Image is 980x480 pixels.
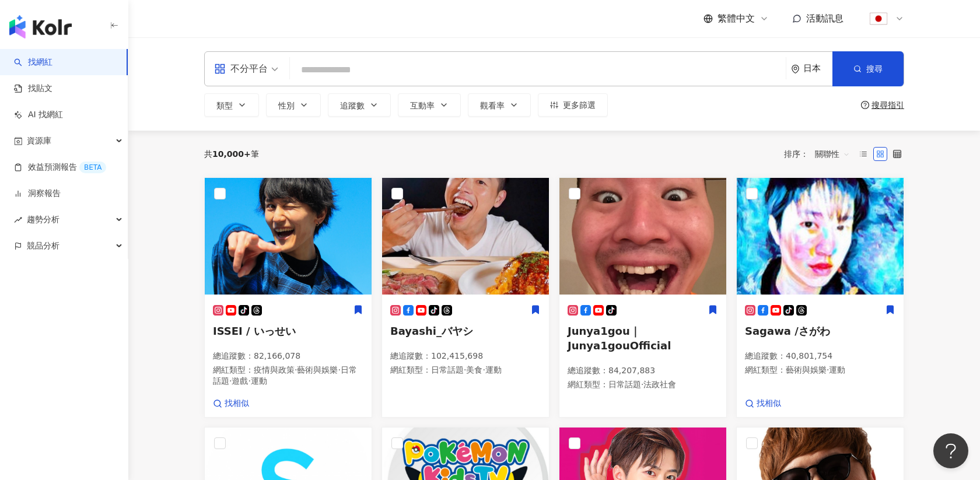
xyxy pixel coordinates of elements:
[328,93,391,117] button: 追蹤數
[784,145,856,163] div: 排序：
[466,365,482,374] span: 美食
[867,8,890,30] img: flag-Japan-800x800.png
[568,325,671,352] span: Junya1gou｜Junya1gouOfficial
[480,101,505,110] span: 觀看率
[482,365,485,374] span: ·
[871,100,904,110] div: 搜尋指引
[213,325,296,337] span: ISSEI / いっせい
[254,365,295,374] span: 疫情與政策
[229,376,232,386] span: ·
[736,177,904,418] a: KOL AvatarSagawa /さがわ總追蹤數：40,801,754網紅類型：藝術與娛樂·運動找相似
[213,398,249,409] a: 找相似
[568,365,718,377] p: 總追蹤數 ： 84,207,883
[827,365,829,374] span: ·
[815,145,850,163] span: 關聯性
[559,177,727,418] a: KOL AvatarJunya1gou｜Junya1gouOfficial總追蹤數：84,207,883網紅類型：日常話題·法政社會
[410,101,435,110] span: 互動率
[381,177,549,418] a: KOL AvatarBayashi_バヤシ總追蹤數：102,415,698網紅類型：日常話題·美食·運動
[717,12,755,25] span: 繁體中文
[643,380,676,389] span: 法政社會
[933,433,968,468] iframe: Help Scout Beacon - Open
[861,101,869,109] span: question-circle
[295,365,297,374] span: ·
[538,93,608,117] button: 更多篩選
[14,109,63,121] a: AI 找網紅
[14,216,22,224] span: rise
[297,365,338,374] span: 藝術與娛樂
[832,51,904,86] button: 搜尋
[757,398,781,409] span: 找相似
[431,365,464,374] span: 日常話題
[563,100,596,110] span: 更多篩選
[398,93,461,117] button: 互動率
[27,128,51,154] span: 資源庫
[745,325,830,337] span: Sagawa /さがわ
[213,365,363,387] p: 網紅類型 ：
[251,376,267,386] span: 運動
[737,178,904,295] img: KOL Avatar
[232,376,248,386] span: 遊戲
[608,380,641,389] span: 日常話題
[745,365,895,376] p: 網紅類型 ：
[9,15,72,38] img: logo
[14,188,61,199] a: 洞察報告
[205,178,372,295] img: KOL Avatar
[204,149,259,159] div: 共 筆
[390,351,541,362] p: 總追蹤數 ： 102,415,698
[390,365,541,376] p: 網紅類型 ：
[340,101,365,110] span: 追蹤數
[266,93,321,117] button: 性別
[806,13,843,24] span: 活動訊息
[786,365,827,374] span: 藝術與娛樂
[214,59,268,78] div: 不分平台
[27,233,60,259] span: 競品分析
[204,93,259,117] button: 類型
[866,64,883,73] span: 搜尋
[212,149,251,159] span: 10,000+
[204,177,372,418] a: KOL AvatarISSEI / いっせい總追蹤數：82,166,078網紅類型：疫情與政策·藝術與娛樂·日常話題·遊戲·運動找相似
[216,101,233,110] span: 類型
[559,178,726,295] img: KOL Avatar
[464,365,466,374] span: ·
[213,351,363,362] p: 總追蹤數 ： 82,166,078
[278,101,295,110] span: 性別
[745,398,781,409] a: 找相似
[27,206,60,233] span: 趨勢分析
[468,93,531,117] button: 觀看率
[214,63,226,75] span: appstore
[14,57,52,68] a: search找網紅
[338,365,340,374] span: ·
[14,162,106,173] a: 效益預測報告BETA
[745,351,895,362] p: 總追蹤數 ： 40,801,754
[14,83,52,94] a: 找貼文
[390,325,473,337] span: Bayashi_バヤシ
[248,376,250,386] span: ·
[568,379,718,391] p: 網紅類型 ：
[803,64,832,73] div: 日本
[225,398,249,409] span: 找相似
[791,65,800,73] span: environment
[382,178,549,295] img: KOL Avatar
[641,380,643,389] span: ·
[829,365,845,374] span: 運動
[485,365,502,374] span: 運動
